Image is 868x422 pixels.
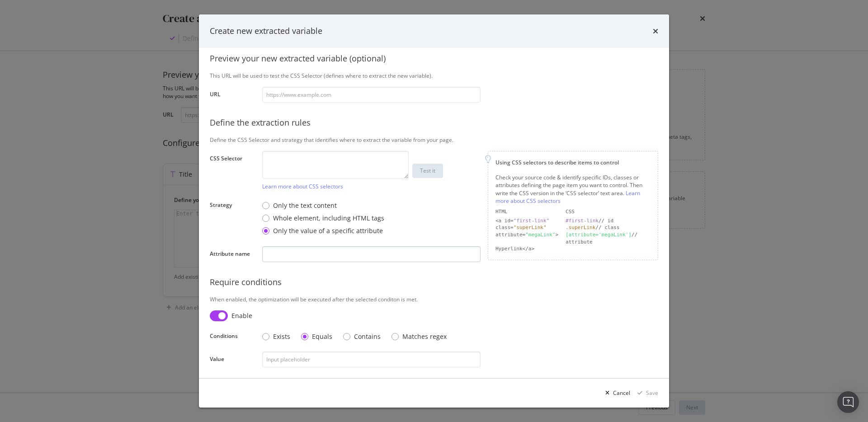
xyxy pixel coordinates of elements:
input: https://www.example.com [262,87,481,103]
div: Only the value of a specific attribute [262,226,384,235]
label: Conditions [210,332,255,342]
label: Value [210,355,255,365]
div: modal [199,14,669,408]
div: // id [566,217,651,225]
div: Define the CSS Selector and strategy that identifies where to extract the variable from your page. [210,136,658,144]
div: Exists [273,332,290,341]
div: Cancel [613,389,630,397]
div: Only the text content [273,201,337,210]
div: times [653,25,658,37]
div: Define the extraction rules [210,117,658,129]
button: Test it [412,164,443,178]
div: Enable [231,311,252,320]
div: Exists [262,332,290,341]
div: Test it [420,167,435,174]
div: attribute= > [495,231,558,245]
div: "first-link" [514,218,549,224]
div: Open Intercom Messenger [837,391,859,413]
label: Attribute name [210,250,255,260]
div: <a id= [495,217,558,225]
div: This URL will be used to test the CSS Selector (defines where to extract the new variable). [210,72,658,80]
div: Hyperlink</a> [495,245,558,253]
div: Create new extracted variable [210,25,322,37]
div: Require conditions [210,277,658,288]
div: Equals [312,332,332,341]
a: Learn more about CSS selectors [495,189,640,205]
div: Only the value of a specific attribute [273,226,383,235]
div: Preview your new extracted variable (optional) [210,53,658,65]
div: Equals [301,332,332,341]
div: CSS [566,208,651,216]
div: "megaLink" [525,232,555,238]
div: Matches regex [392,332,447,341]
div: // attribute [566,231,651,245]
button: Cancel [602,386,630,400]
div: Matches regex [402,332,447,341]
div: Contains [343,332,381,341]
div: class= [495,224,558,231]
div: .superLink [566,225,595,230]
label: URL [210,90,255,100]
button: Save [634,386,658,400]
div: Using CSS selectors to describe items to control [495,159,651,166]
a: Learn more about CSS selectors [262,183,343,190]
div: HTML [495,208,558,216]
input: Input placeholder [262,352,481,367]
div: "superLink" [514,225,547,230]
div: Whole element, including HTML tags [273,214,384,223]
label: Strategy [210,201,255,237]
div: When enabled, the optimization will be executed after the selected conditon is met. [210,295,658,303]
div: Save [646,389,658,397]
div: Whole element, including HTML tags [262,214,384,223]
div: // class [566,224,651,231]
div: Only the text content [262,201,384,210]
label: CSS Selector [210,155,255,188]
div: [attribute='megaLink'] [566,232,632,238]
div: Contains [354,332,381,341]
div: Check your source code & identify specific IDs, classes or attributes defining the page item you ... [495,173,651,205]
div: #first-link [566,218,599,224]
